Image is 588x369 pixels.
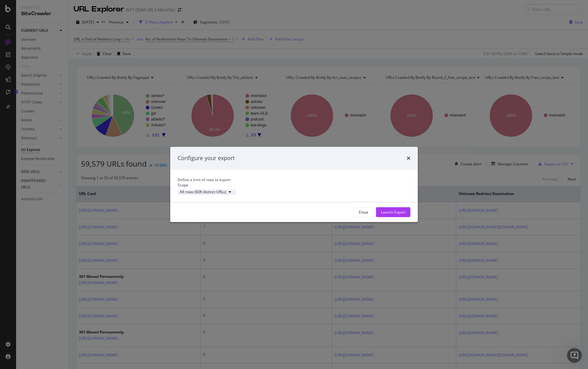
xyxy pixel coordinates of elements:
[178,189,236,194] button: All rows (60K distinct URLs)
[178,177,410,182] div: Define a limit of rows to export
[567,348,582,363] iframe: Intercom live chat
[178,154,235,162] div: Configure your export
[359,210,368,215] div: Close
[180,190,226,194] div: All rows (60K distinct URLs)
[178,182,188,188] label: Scope
[170,147,418,222] div: modal
[407,154,410,162] div: times
[376,207,410,217] button: Launch Export
[381,210,405,215] div: Launch Export
[353,207,374,217] button: Close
